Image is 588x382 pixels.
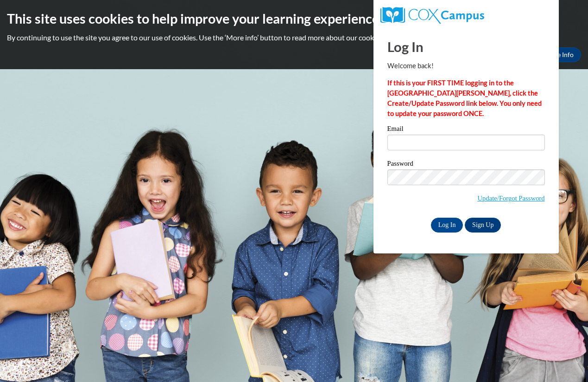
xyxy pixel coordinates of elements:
[537,47,581,62] a: More Info
[387,37,545,56] h1: Log In
[7,32,581,43] p: By continuing to use the site you agree to our use of cookies. Use the ‘More info’ button to read...
[477,194,544,202] a: Update/Forgot Password
[431,218,463,233] input: Log In
[387,160,545,169] label: Password
[387,79,542,117] strong: If this is your FIRST TIME logging in to the [GEOGRAPHIC_DATA][PERSON_NAME], click the Create/Upd...
[387,61,545,71] p: Welcome back!
[387,125,545,135] label: Email
[465,218,501,233] a: Sign Up
[380,7,484,24] img: COX Campus
[7,9,581,28] h2: This site uses cookies to help improve your learning experience.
